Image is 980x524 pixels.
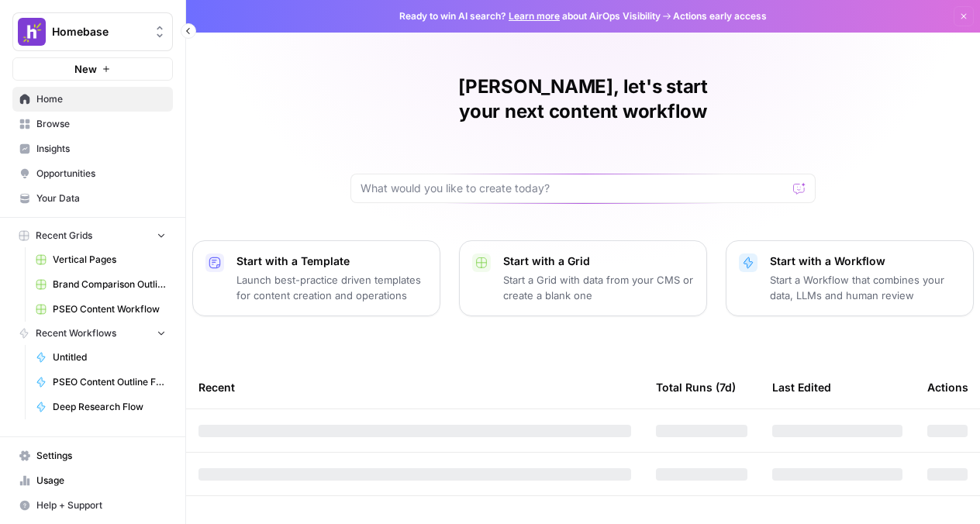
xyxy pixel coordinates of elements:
span: Home [36,92,166,106]
button: Recent Grids [12,224,173,247]
span: Usage [36,474,166,488]
a: Opportunities [12,161,173,186]
span: Your Data [36,191,166,205]
p: Start with a Workflow [770,253,961,269]
span: PSEO Content Workflow [53,302,166,316]
p: Start a Grid with data from your CMS or create a blank one [503,272,694,303]
button: Workspace: Homebase [12,12,173,51]
span: Recent Grids [36,229,92,243]
span: Vertical Pages [53,253,166,267]
a: PSEO Content Workflow [29,297,173,322]
img: Homebase Logo [18,18,46,46]
span: Deep Research Flow [53,400,166,414]
div: Last Edited [772,366,831,409]
p: Start with a Template [236,253,427,269]
a: Learn more [509,10,560,22]
a: Browse [12,112,173,136]
button: Start with a TemplateLaunch best-practice driven templates for content creation and operations [192,240,440,316]
a: Settings [12,443,173,468]
a: Vertical Pages [29,247,173,272]
span: Recent Workflows [36,326,116,340]
span: Help + Support [36,498,166,512]
span: Opportunities [36,167,166,181]
div: Actions [927,366,968,409]
button: Start with a GridStart a Grid with data from your CMS or create a blank one [459,240,707,316]
a: Your Data [12,186,173,211]
span: New [74,61,97,77]
span: Browse [36,117,166,131]
span: Settings [36,449,166,463]
span: PSEO Content Outline Flow V2 [53,375,166,389]
div: Total Runs (7d) [656,366,736,409]
span: Homebase [52,24,146,40]
button: New [12,57,173,81]
p: Launch best-practice driven templates for content creation and operations [236,272,427,303]
span: Untitled [53,350,166,364]
input: What would you like to create today? [361,181,787,196]
h1: [PERSON_NAME], let's start your next content workflow [350,74,816,124]
div: Recent [198,366,631,409]
a: Deep Research Flow [29,395,173,419]
a: Untitled [29,345,173,370]
button: Start with a WorkflowStart a Workflow that combines your data, LLMs and human review [726,240,974,316]
button: Recent Workflows [12,322,173,345]
button: Help + Support [12,493,173,518]
p: Start a Workflow that combines your data, LLMs and human review [770,272,961,303]
span: Ready to win AI search? about AirOps Visibility [399,9,661,23]
a: PSEO Content Outline Flow V2 [29,370,173,395]
a: Brand Comparison Outline Generator [29,272,173,297]
span: Brand Comparison Outline Generator [53,278,166,291]
span: Actions early access [673,9,767,23]
a: Usage [12,468,173,493]
span: Insights [36,142,166,156]
p: Start with a Grid [503,253,694,269]
a: Insights [12,136,173,161]
a: Home [12,87,173,112]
